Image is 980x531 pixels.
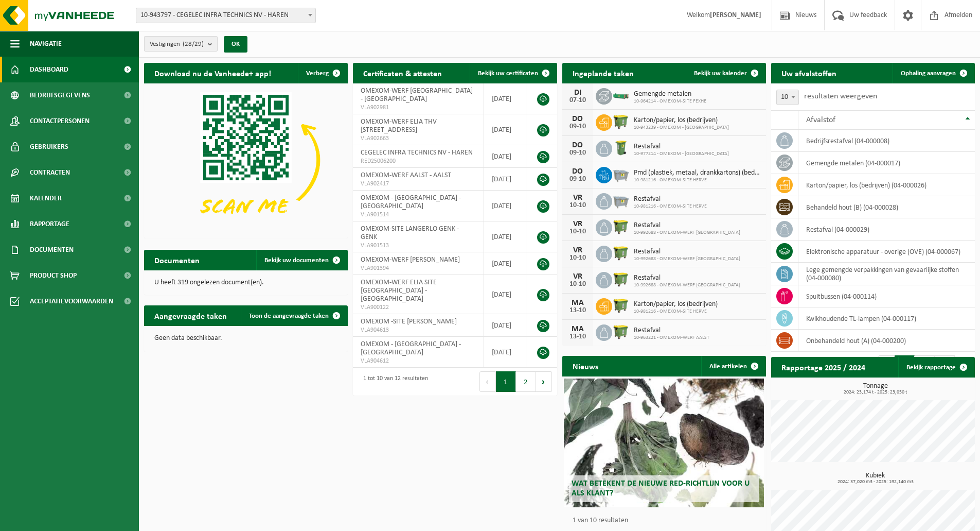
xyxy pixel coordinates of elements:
span: Dashboard [30,57,68,82]
span: 10-943797 - CEGELEC INFRA TECHNICS NV - HAREN [136,8,315,23]
span: VLA902663 [361,134,476,143]
h2: Uw afvalstoffen [771,63,847,83]
strong: [PERSON_NAME] [710,11,761,19]
span: Karton/papier, los (bedrijven) [634,116,729,125]
span: Documenten [30,237,74,263]
a: Bekijk rapportage [898,357,974,378]
span: VLA901514 [361,211,476,219]
span: VLA902981 [361,104,476,112]
h2: Documenten [144,250,210,270]
h2: Aangevraagde taken [144,305,237,326]
span: Kalender [30,185,62,211]
span: OMEXOM - [GEOGRAPHIC_DATA] - [GEOGRAPHIC_DATA] [361,194,461,210]
span: 10-981216 - OMEXOM-SITE HERVE [634,177,761,183]
span: OMEXOM-WERF AALST - AALST [361,172,451,179]
p: U heeft 319 ongelezen document(en). [154,279,337,286]
img: WB-1100-HPE-GN-50 [612,323,630,340]
span: 10-963221 - OMEXOM-WERF AALST [634,335,709,341]
a: Bekijk uw documenten [256,250,347,270]
span: OMEXOM-WERF [GEOGRAPHIC_DATA] - [GEOGRAPHIC_DATA] [361,87,473,103]
span: Product Shop [30,263,77,288]
span: CEGELEC INFRA TECHNICS NV - HAREN [361,149,473,157]
button: OK [224,36,247,53]
h3: Kubiek [776,472,975,485]
span: OMEXOM-WERF ELIA THV [STREET_ADDRESS] [361,118,437,134]
div: 07-10 [567,97,588,104]
span: 10-943797 - CEGELEC INFRA TECHNICS NV - HAREN [136,8,316,23]
span: Afvalstof [806,116,835,124]
span: Toon de aangevraagde taken [249,313,329,319]
div: 10-10 [567,202,588,209]
div: 13-10 [567,333,588,340]
td: bedrijfsrestafval (04-000008) [798,130,975,152]
a: Bekijk uw kalender [686,63,765,83]
span: 10-992688 - OMEXOM-WERF [GEOGRAPHIC_DATA] [634,230,740,236]
count: (28/29) [183,41,204,47]
div: DO [567,115,588,123]
span: 10-992688 - OMEXOM-WERF [GEOGRAPHIC_DATA] [634,256,740,262]
label: resultaten weergeven [804,92,877,100]
a: Toon de aangevraagde taken [241,305,347,326]
span: 2024: 23,174 t - 2025: 23,050 t [776,390,975,395]
div: 10-10 [567,228,588,235]
span: OMEXOM - [GEOGRAPHIC_DATA] - [GEOGRAPHIC_DATA] [361,340,461,356]
img: HK-XC-10-GN-00 [612,91,630,100]
span: 10-964214 - OMEXOM-SITE FEXHE [634,98,706,105]
span: 2024: 37,020 m3 - 2025: 192,140 m3 [776,479,975,485]
td: [DATE] [484,221,526,252]
span: 10-992688 - OMEXOM-WERF [GEOGRAPHIC_DATA] [634,282,740,288]
div: DI [567,89,588,97]
div: MA [567,299,588,307]
span: 10 [776,90,799,105]
span: Bekijk uw kalender [694,70,747,77]
a: Alle artikelen [701,356,765,376]
h3: Tonnage [776,383,975,395]
img: WB-1100-HPE-GN-50 [612,244,630,262]
div: 09-10 [567,149,588,157]
span: Karton/papier, los (bedrijven) [634,300,718,309]
span: Wat betekent de nieuwe RED-richtlijn voor u als klant? [572,479,750,498]
td: [DATE] [484,114,526,145]
span: OMEXOM-SITE LANGERLO GENK - GENK [361,225,459,241]
span: Bedrijfsgegevens [30,82,90,108]
span: Bekijk uw certificaten [478,70,538,77]
div: 09-10 [567,176,588,183]
span: VLA901394 [361,264,476,272]
span: 10 [777,90,798,105]
span: Vestigingen [150,37,204,52]
span: OMEXOM -SITE [PERSON_NAME] [361,318,457,326]
div: DO [567,141,588,149]
td: elektronische apparatuur - overige (OVE) (04-000067) [798,241,975,263]
img: WB-1100-HPE-GN-50 [612,218,630,235]
span: Restafval [634,274,740,282]
td: [DATE] [484,191,526,221]
span: 10-943239 - OMEXOM - [GEOGRAPHIC_DATA] [634,125,729,131]
span: VLA901513 [361,242,476,250]
img: WB-0240-HPE-GN-50 [612,139,630,157]
h2: Certificaten & attesten [353,63,452,83]
span: Restafval [634,195,707,203]
span: Gemengde metalen [634,90,706,98]
img: WB-1100-HPE-GN-50 [612,297,630,314]
td: [DATE] [484,145,526,168]
span: VLA900122 [361,303,476,312]
span: VLA904612 [361,357,476,365]
p: 1 van 10 resultaten [573,517,761,524]
span: Contracten [30,160,70,185]
span: Rapportage [30,211,69,237]
span: OMEXOM-WERF ELIA SITE [GEOGRAPHIC_DATA] - [GEOGRAPHIC_DATA] [361,279,437,303]
h2: Ingeplande taken [562,63,644,83]
button: 2 [516,371,536,392]
button: Vestigingen(28/29) [144,36,218,52]
div: DO [567,167,588,176]
img: WB-2500-GAL-GY-01 [612,165,630,183]
div: VR [567,272,588,281]
a: Bekijk uw certificaten [470,63,556,83]
span: Restafval [634,221,740,230]
button: 1 [496,371,516,392]
img: Download de VHEPlus App [144,83,348,236]
span: 10-977214 - OMEXOM - [GEOGRAPHIC_DATA] [634,151,729,157]
span: VLA902417 [361,180,476,188]
td: [DATE] [484,314,526,337]
span: Restafval [634,327,709,335]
